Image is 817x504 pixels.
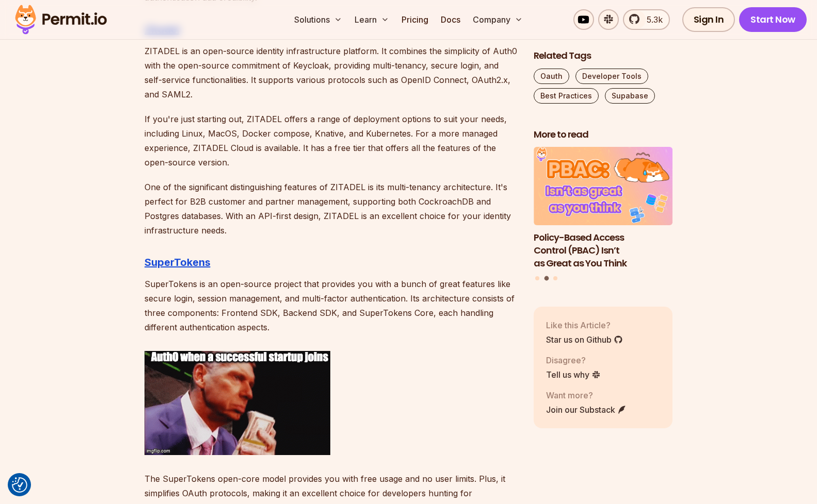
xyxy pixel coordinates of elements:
[145,180,517,238] p: One of the significant distinguishing features of ZITADEL is its multi-tenancy architecture. It's...
[145,44,517,102] p: ZITADEL is an open-source identity infrastructure platform. It combines the simplicity of Auth0 w...
[534,128,673,141] h2: More to read
[437,9,464,30] a: Docs
[682,7,735,32] a: Sign In
[350,9,393,30] button: Learn
[623,9,670,30] a: 5.3k
[534,69,569,84] a: Oauth
[575,69,648,84] a: Developer Tools
[534,88,599,104] a: Best Practices
[546,354,601,366] p: Disagree?
[534,49,673,62] h2: Related Tags
[546,404,627,416] a: Join our Substack
[145,112,517,170] p: If you're just starting out, ZITADEL offers a range of deployment options to suit your needs, inc...
[145,256,211,268] a: SuperTokens
[397,9,432,30] a: Pricing
[534,147,673,226] img: Policy-Based Access Control (PBAC) Isn’t as Great as You Think
[534,147,673,282] div: Posts
[544,276,549,281] button: Go to slide 2
[12,477,27,493] button: Consent Preferences
[546,319,623,331] p: Like this Article?
[534,231,673,270] h3: Policy-Based Access Control (PBAC) Isn’t as Great as You Think
[469,9,527,30] button: Company
[12,477,27,493] img: Revisit consent button
[605,88,655,104] a: Supabase
[290,9,346,30] button: Solutions
[535,276,539,280] button: Go to slide 1
[546,389,627,401] p: Want more?
[145,351,330,455] img: 88f4w9.gif
[10,2,111,37] img: Permit logo
[145,277,517,334] p: SuperTokens is an open-source project that provides you with a bunch of great features like secur...
[534,147,673,270] a: Policy-Based Access Control (PBAC) Isn’t as Great as You ThinkPolicy-Based Access Control (PBAC) ...
[553,276,557,280] button: Go to slide 3
[546,368,601,381] a: Tell us why
[640,13,663,26] span: 5.3k
[739,7,807,32] a: Start Now
[546,333,623,346] a: Star us on Github
[534,147,673,270] li: 2 of 3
